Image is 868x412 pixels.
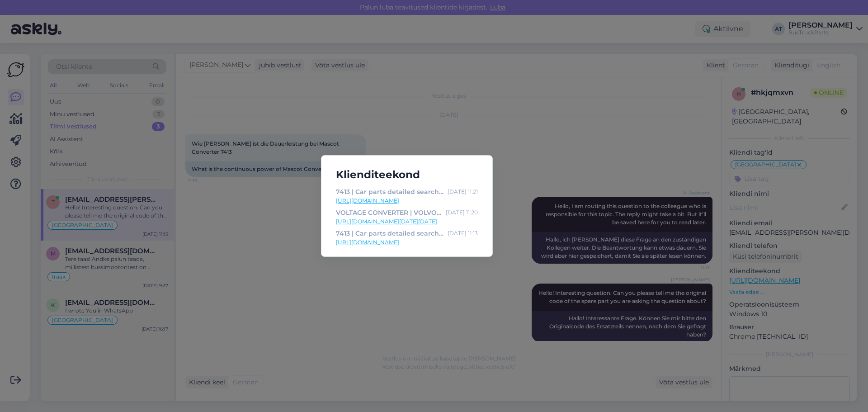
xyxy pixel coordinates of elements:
a: [URL][DOMAIN_NAME][DATE][DATE] [336,218,478,226]
h5: Klienditeekond [329,166,485,183]
a: [URL][DOMAIN_NAME] [336,197,478,205]
div: VOLTAGE CONVERTER | VOLVO B6, B7, B9, B10, B12 BUS ([DATE]-[DATE]), 1997, [7413 7413] (ID: TP1690... [336,208,442,218]
div: 7413 | Car parts detailed search | TruckParts Eesti OÜ [336,228,444,238]
div: [DATE] 11:21 [448,187,478,197]
div: [DATE] 11:13 [448,228,478,238]
div: [DATE] 11:20 [446,208,478,218]
a: [URL][DOMAIN_NAME] [336,238,478,246]
div: 7413 | Car parts detailed search | TruckParts Eesti OÜ [336,187,444,197]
